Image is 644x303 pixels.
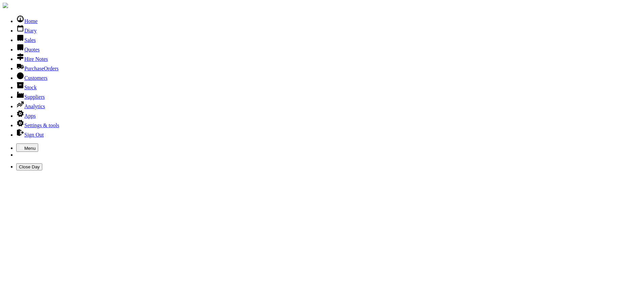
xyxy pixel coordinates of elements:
[16,66,58,71] a: PurchaseOrders
[16,91,641,100] li: Suppliers
[16,143,38,152] button: Menu
[16,53,641,62] li: Hire Notes
[16,122,59,128] a: Settings & tools
[3,3,8,8] img: companylogo.jpg
[16,163,42,170] button: Close Day
[16,18,38,24] a: Home
[16,56,48,62] a: Hire Notes
[16,113,36,119] a: Apps
[16,94,45,100] a: Suppliers
[16,47,40,52] a: Quotes
[16,28,37,33] a: Diary
[16,81,641,91] li: Stock
[16,37,36,43] a: Sales
[16,103,45,109] a: Analytics
[16,34,641,43] li: Sales
[16,132,44,138] a: Sign Out
[16,85,37,90] a: Stock
[16,75,47,81] a: Customers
